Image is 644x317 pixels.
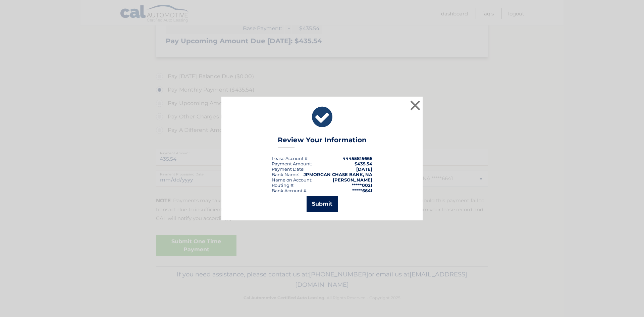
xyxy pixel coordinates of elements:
span: [DATE] [356,166,372,172]
div: Bank Account #: [272,188,308,193]
h3: Review Your Information [278,136,367,148]
div: Name on Account: [272,177,312,182]
div: : [272,166,305,172]
div: Routing #: [272,182,294,188]
div: Bank Name: [272,172,299,177]
div: Payment Amount: [272,161,312,166]
strong: JPMORGAN CHASE BANK, NA [304,172,372,177]
span: Payment Date [272,166,304,172]
strong: [PERSON_NAME] [333,177,372,182]
div: Lease Account #: [272,156,309,161]
span: $435.54 [355,161,372,166]
strong: 44455815666 [342,156,372,161]
button: Submit [307,196,338,212]
button: × [409,99,422,112]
